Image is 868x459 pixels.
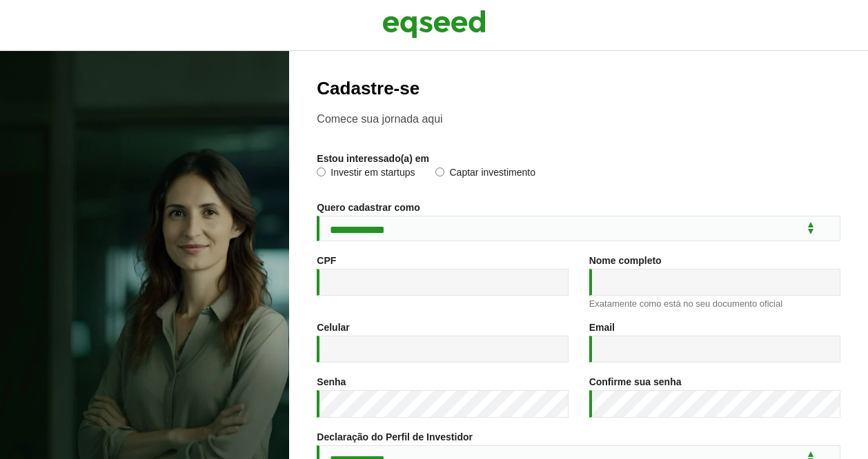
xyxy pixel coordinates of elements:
label: CPF [317,256,336,265]
label: Captar investimento [435,167,535,181]
label: Confirme sua senha [589,377,682,387]
input: Captar investimento [435,167,444,176]
p: Comece sua jornada aqui [317,112,840,125]
label: Investir em startups [317,167,415,181]
img: EqSeed Logo [382,7,486,41]
label: Email [589,323,615,332]
label: Quero cadastrar como [317,203,420,212]
label: Nome completo [589,256,662,265]
h2: Cadastre-se [317,79,840,99]
div: Exatamente como está no seu documento oficial [589,299,840,308]
input: Investir em startups [317,167,326,176]
label: Declaração do Perfil de Investidor [317,432,473,442]
label: Estou interessado(a) em [317,154,429,163]
label: Celular [317,323,349,332]
label: Senha [317,377,346,387]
